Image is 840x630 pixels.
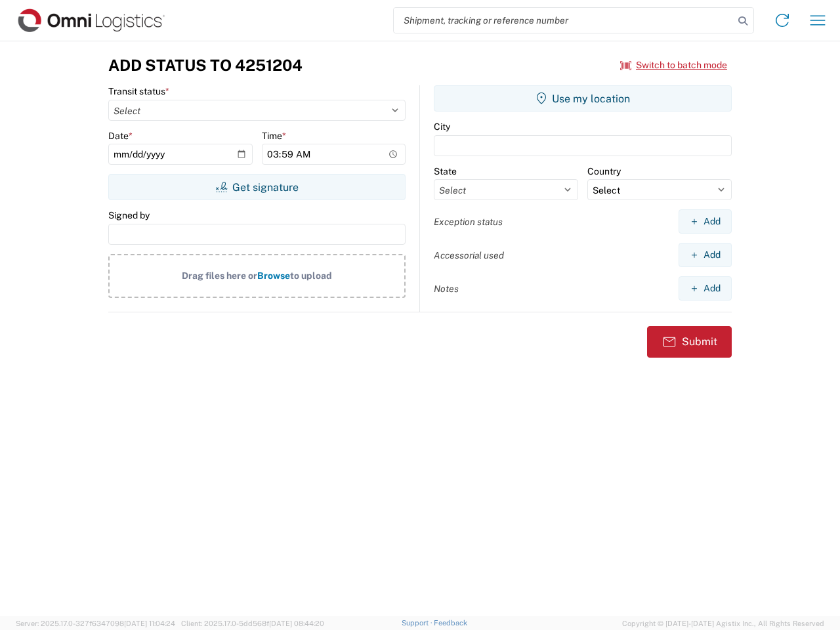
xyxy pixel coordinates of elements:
[679,276,732,301] button: Add
[262,130,286,142] label: Time
[394,8,734,33] input: Shipment, tracking or reference number
[124,619,175,627] span: [DATE] 11:04:24
[182,270,257,281] span: Drag files here or
[108,174,406,200] button: Get signature
[622,618,824,629] span: Copyright © [DATE]-[DATE] Agistix Inc., All Rights Reserved
[16,619,175,627] span: Server: 2025.17.0-327f6347098
[434,216,503,228] label: Exception status
[620,54,727,76] button: Switch to batch mode
[108,85,169,97] label: Transit status
[434,85,732,112] button: Use my location
[269,619,324,627] span: [DATE] 08:44:20
[181,619,324,627] span: Client: 2025.17.0-5dd568f
[290,270,332,281] span: to upload
[108,130,133,142] label: Date
[108,56,303,75] h3: Add Status to 4251204
[108,209,150,221] label: Signed by
[434,249,504,261] label: Accessorial used
[434,619,467,627] a: Feedback
[434,121,450,133] label: City
[587,165,621,177] label: Country
[434,283,459,295] label: Notes
[434,165,457,177] label: State
[402,619,434,627] a: Support
[257,270,290,281] span: Browse
[647,326,732,358] button: Submit
[679,243,732,267] button: Add
[679,209,732,234] button: Add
